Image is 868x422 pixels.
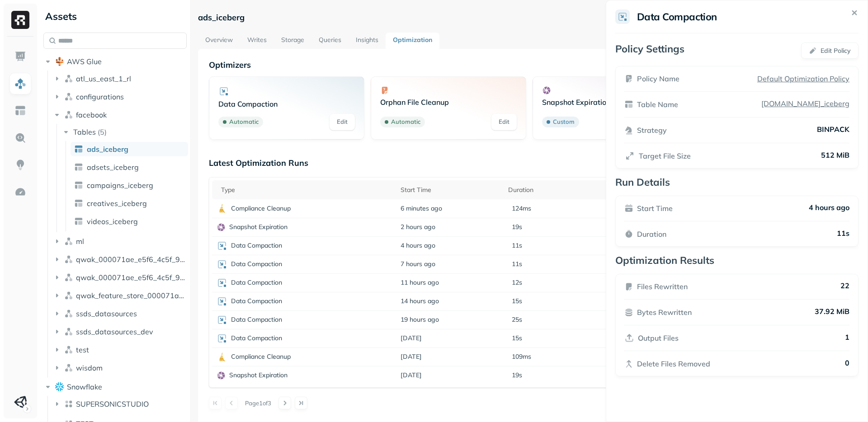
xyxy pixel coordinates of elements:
p: Files Rewritten [637,281,688,292]
p: Policy Name [637,73,679,84]
p: Run Details [615,176,859,188]
p: Duration [637,229,666,239]
h2: Data Compaction [637,10,717,23]
p: BINPACK [817,125,849,136]
p: 11s [837,229,849,239]
p: Start Time [637,203,673,214]
button: Edit Policy [801,42,859,59]
p: Target File Size [639,150,691,161]
p: 37.92 MiB [815,307,849,318]
p: Optimization Results [615,254,859,267]
p: Output Files [638,333,679,343]
a: [DOMAIN_NAME]_iceberg [758,99,849,108]
p: 4 hours ago [809,203,849,214]
p: [DOMAIN_NAME]_iceberg [759,99,849,108]
p: 1 [845,333,849,343]
p: Policy Settings [615,42,684,59]
p: 22 [840,281,849,292]
p: Bytes Rewritten [637,307,692,318]
p: 0 [845,358,849,369]
a: Default Optimization Policy [757,73,849,84]
p: Strategy [637,125,667,136]
p: Table Name [637,99,678,110]
p: 512 MiB [821,150,849,161]
p: Delete Files Removed [637,358,710,369]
